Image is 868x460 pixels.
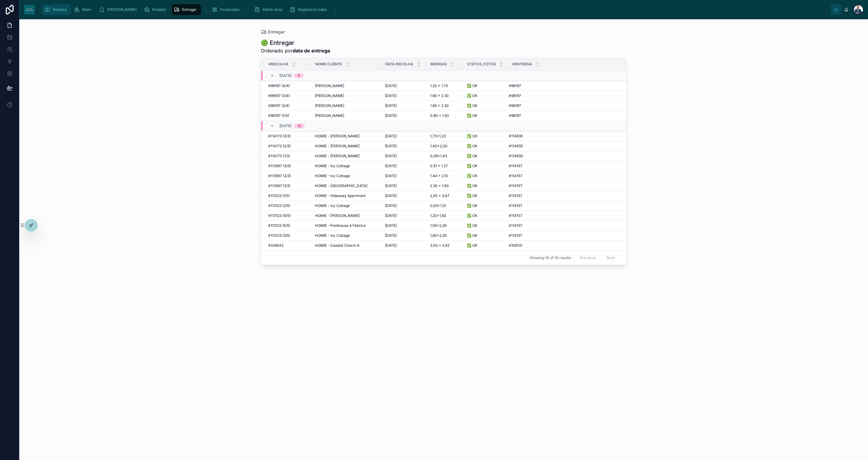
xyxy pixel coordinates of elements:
a: [PERSON_NAME] [315,103,378,108]
a: Entregar [261,29,285,35]
a: #114157 [509,233,619,238]
a: 1,20×1,92 [430,213,460,218]
span: HOMIE - Ivy Cottage [315,203,350,208]
span: [DATE] [385,223,397,228]
a: #114157 [509,223,619,228]
span: #98197 [509,113,521,118]
a: ✅ OK [467,183,505,188]
a: Finalizados [210,4,244,15]
a: HOMIE - Coastal Charm A [315,243,378,248]
span: HOMIE - [PERSON_NAME] [315,213,360,218]
strong: data de entrega [293,48,330,54]
span: [DATE] [385,103,397,108]
span: #113567 (2/3) [268,174,291,178]
a: ✅ OK [467,103,505,108]
span: #114935 [509,144,523,149]
span: [DATE] [279,73,291,78]
a: ✅ OK [467,93,505,98]
span: 2,50 × 3,47 [430,193,449,198]
span: #113123 (4/5) [268,213,291,218]
span: Medidas [430,62,447,67]
span: #113123 (3/5) [268,233,290,238]
a: ✅ OK [467,83,505,88]
span: HOMIE - [GEOGRAPHIC_DATA] [315,183,367,188]
span: HOMIE - [PERSON_NAME] [315,134,360,139]
span: #114157 [509,233,522,238]
h1: 🟢 Entregar [261,39,330,47]
a: [PERSON_NAME] [315,93,378,98]
span: #113567 (3/3) [268,164,291,168]
span: HOMIE - Ivy Cottage [315,174,350,178]
span: Entregar [268,29,285,35]
span: [DATE] [385,83,397,88]
span: ✅ OK [467,103,477,108]
a: 0.51 x 1.27 [430,164,460,168]
a: Embalar [142,4,171,15]
span: ✅ OK [467,164,477,168]
a: #114157 [509,164,619,168]
a: HOMIE - [PERSON_NAME] [315,144,378,149]
span: [DATE] [385,213,397,218]
span: #Entrega [512,62,532,67]
a: [DATE] [385,203,423,208]
span: Registos Errados [298,7,327,12]
a: #114157 [509,183,619,188]
span: #113567 (1/3) [268,183,290,188]
a: #114173 (2/3) [268,144,308,149]
a: #98197 [509,113,619,118]
img: App logo [24,5,35,14]
a: [DATE] [385,154,423,158]
span: #114173 (2/3) [268,144,291,149]
span: ✅ OK [467,233,477,238]
span: #114157 [509,193,522,198]
a: ✅ OK [467,213,505,218]
a: [DATE] [385,213,423,218]
span: #98197 (1/4) [268,113,289,118]
span: [DATE] [385,233,397,238]
span: [DATE] [385,193,397,198]
span: HOMIE - [PERSON_NAME] [315,144,360,149]
span: #108543 [268,243,283,248]
span: [PERSON_NAME] [315,83,344,88]
span: ✅ OK [467,223,477,228]
span: Bater [82,7,92,12]
span: ✅ OK [467,83,477,88]
span: 1,56×2,28 [430,223,446,228]
a: 2,50 × 3,47 [430,193,460,198]
a: #108543 [268,243,308,248]
span: HOMIE - [PERSON_NAME] [315,154,360,158]
span: Data Recolha [385,62,413,67]
span: Resumo [53,7,67,12]
span: ✅ OK [467,243,477,248]
a: [DATE] [385,233,423,238]
a: #114157 [509,193,619,198]
span: #114157 [509,164,522,168]
span: #98197 [509,103,521,108]
span: #114173 (1/3) [268,154,290,158]
a: HOMIE - [PERSON_NAME] [315,134,378,139]
span: #114935 [509,134,523,139]
a: 1,60×2,30 [430,233,460,238]
a: #98197 (1/4) [268,113,308,118]
span: [DATE] [385,134,397,139]
a: #98197 [509,103,619,108]
span: #114935 [509,154,523,158]
span: 0.80 x 1.50 [430,113,449,118]
span: 1.20 x 1.70 [430,83,448,88]
span: #98197 [509,93,521,98]
span: 0,59×1,43 [430,154,447,158]
a: #114935 [509,134,619,139]
span: #109131 [509,243,522,248]
a: ✅ OK [467,233,505,238]
a: 1.20 x 1.70 [430,83,460,88]
span: [DATE] [385,203,397,208]
a: #98197 [509,93,619,98]
div: 4 [297,73,300,78]
span: Nome Cliente [315,62,342,67]
span: ✅ OK [467,174,477,178]
a: #113123 (2/5) [268,203,308,208]
a: 0,59×1,43 [430,154,460,158]
span: 1,73×1,23 [430,134,446,139]
span: ✅ OK [467,113,477,118]
span: [DATE] [385,113,397,118]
